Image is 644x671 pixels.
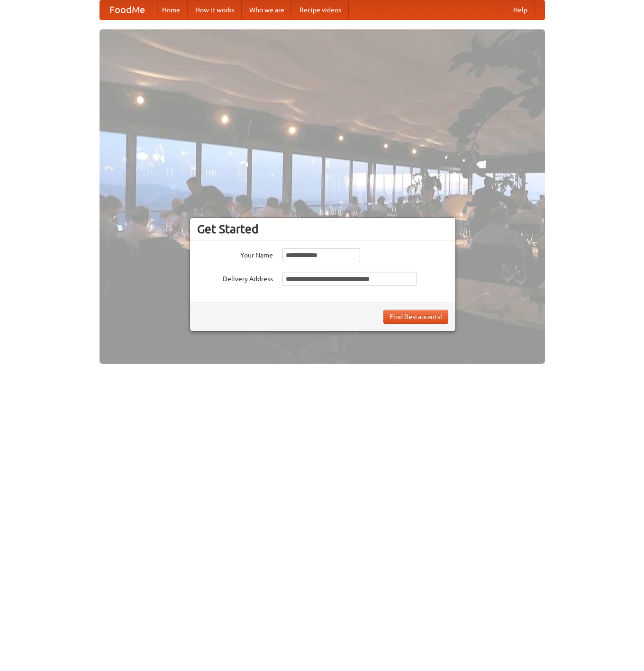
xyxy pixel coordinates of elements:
a: Help [506,0,535,19]
a: Home [154,0,188,19]
a: Who we are [242,0,292,19]
label: Delivery Address [197,272,273,284]
label: Your Name [197,248,273,260]
a: How it works [188,0,242,19]
a: FoodMe [100,0,154,19]
a: Recipe videos [292,0,349,19]
h3: Get Started [197,222,448,236]
button: Find Restaurants! [383,310,448,324]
